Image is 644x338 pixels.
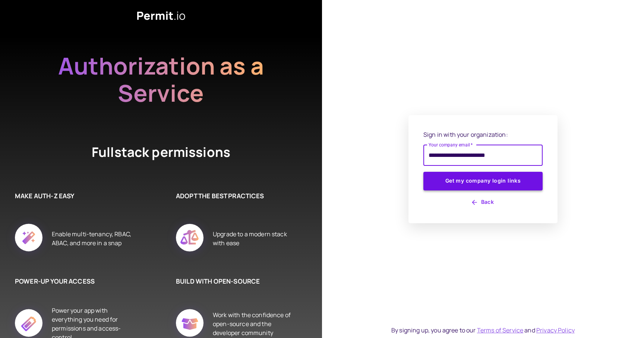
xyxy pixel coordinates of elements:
[213,215,300,262] div: Upgrade to a modern stack with ease
[429,142,473,148] label: Your company email
[15,191,139,201] h6: MAKE AUTH-Z EASY
[176,277,300,286] h6: BUILD WITH OPEN-SOURCE
[423,172,543,190] button: Get my company login links
[34,52,288,107] h2: Authorization as a Service
[176,191,300,201] h6: ADOPT THE BEST PRACTICES
[423,196,543,208] button: Back
[423,130,543,139] p: Sign in with your organization:
[477,326,523,334] a: Terms of Service
[52,215,139,262] div: Enable multi-tenancy, RBAC, ABAC, and more in a snap
[536,326,575,334] a: Privacy Policy
[391,326,575,335] div: By signing up, you agree to our and
[15,277,139,286] h6: POWER-UP YOUR ACCESS
[64,143,258,161] h4: Fullstack permissions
